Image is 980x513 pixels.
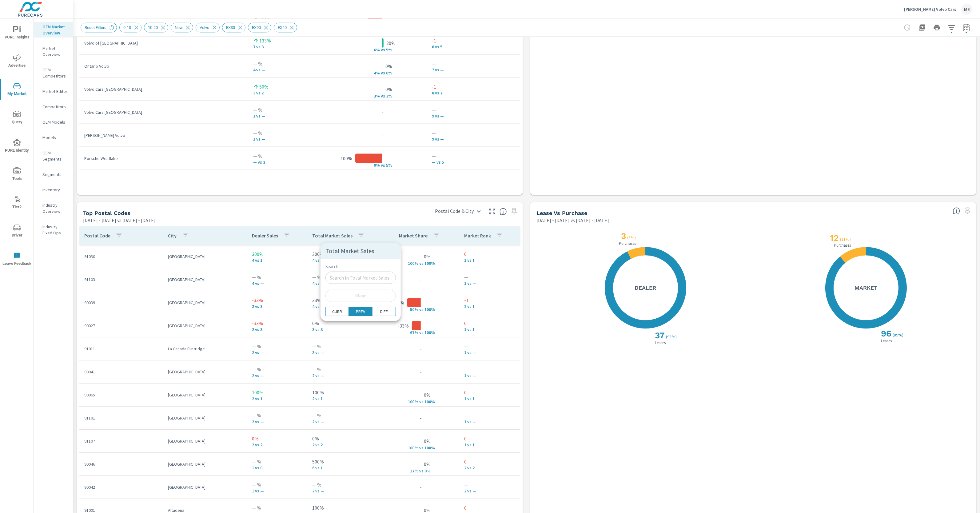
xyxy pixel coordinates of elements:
[349,307,372,316] button: PREV
[325,290,396,302] button: Clear
[325,307,349,316] button: CURR
[329,293,392,299] span: Clear
[372,307,396,316] button: DIFF
[325,248,396,254] p: Total Market Sales
[380,308,388,315] p: DIFF
[332,308,342,315] p: CURR
[325,272,396,284] input: Search in Total Market Sales
[325,264,339,269] label: Search
[356,308,365,315] p: PREV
